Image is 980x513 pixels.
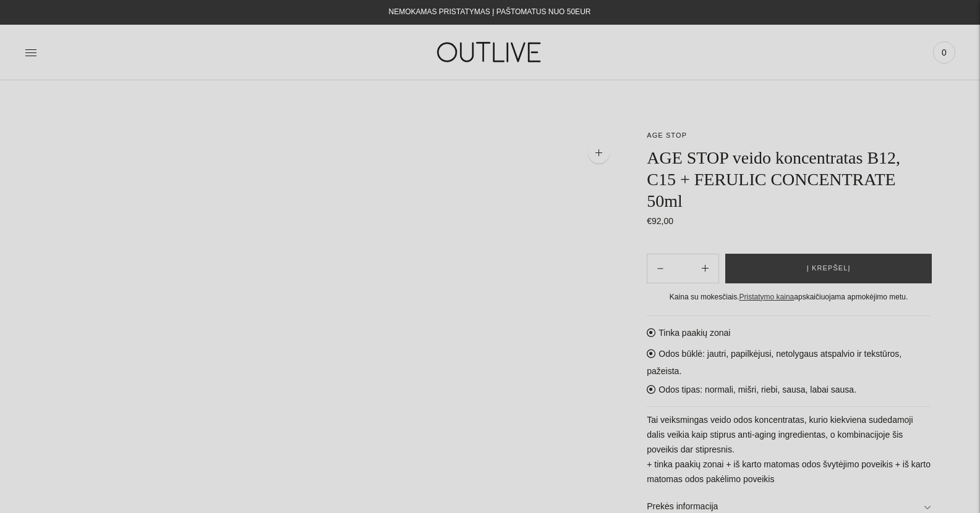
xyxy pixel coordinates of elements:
[725,254,932,283] button: Į krepšelį
[647,216,673,226] span: €92,00
[935,44,953,61] span: 0
[647,254,673,283] button: Add product quantity
[413,31,568,73] img: OUTLIVE
[647,131,687,139] a: AGE STOP
[647,291,931,304] div: Kaina su mokesčiais. apskaičiuojama apmokėjimo metu.
[807,262,851,275] span: Į krepšelį
[647,147,931,212] h1: AGE STOP veido koncentratas B12, C15 + FERULIC CONCENTRATE 50ml
[739,293,795,301] a: Pristatymo kaina
[673,259,692,277] input: Product quantity
[933,39,955,66] a: 0
[389,5,591,20] div: NEMOKAMAS PRISTATYMAS Į PAŠTOMATUS NUO 50EUR
[692,254,718,283] button: Subtract product quantity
